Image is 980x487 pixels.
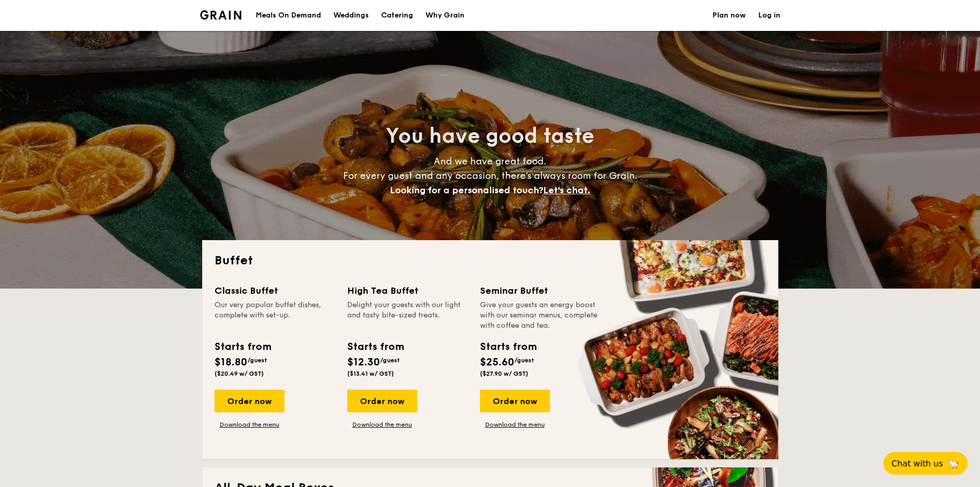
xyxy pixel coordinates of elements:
[215,356,247,368] span: $18.80
[883,452,968,475] button: Chat with us🦙
[480,390,550,412] div: Order now
[215,300,335,331] div: Our very popular buffet dishes, complete with set-up.
[215,390,284,412] div: Order now
[543,184,590,196] span: Let's chat.
[386,124,594,148] span: You have good taste
[343,156,637,196] span: And we have great food. For every guest and any occasion, there’s always room for Grain.
[480,283,600,298] div: Seminar Buffet
[215,283,335,298] div: Classic Buffet
[480,356,514,368] span: $25.60
[347,370,394,377] span: ($13.41 w/ GST)
[380,357,400,364] span: /guest
[347,421,417,429] a: Download the menu
[514,357,534,364] span: /guest
[947,458,959,469] span: 🦙
[215,421,284,429] a: Download the menu
[347,339,403,355] div: Starts from
[215,339,271,355] div: Starts from
[480,421,550,429] a: Download the menu
[200,10,242,20] img: Grain
[347,300,468,331] div: Delight your guests with our light and tasty bite-sized treats.
[247,357,267,364] span: /guest
[200,10,242,20] a: Logotype
[480,339,536,355] div: Starts from
[480,300,600,331] div: Give your guests an energy boost with our seminar menus, complete with coffee and tea.
[215,253,766,269] h2: Buffet
[347,283,468,298] div: High Tea Buffet
[892,459,943,468] span: Chat with us
[347,390,417,412] div: Order now
[390,184,543,196] span: Looking for a personalised touch?
[215,370,264,377] span: ($20.49 w/ GST)
[347,356,380,368] span: $12.30
[480,370,528,377] span: ($27.90 w/ GST)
